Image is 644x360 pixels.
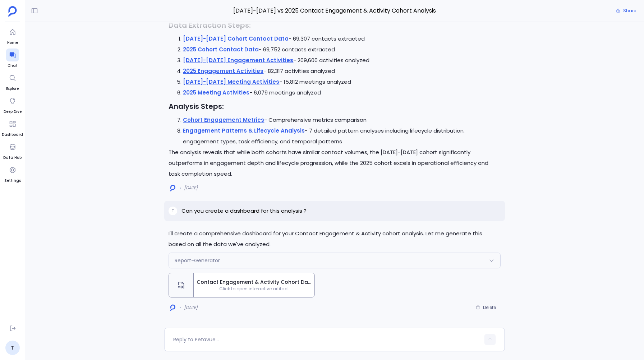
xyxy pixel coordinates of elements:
[169,228,500,250] p: I'll create a comprehensive dashboard for your Contact Engagement & Activity cohort analysis. Let...
[4,163,21,184] a: Settings
[3,155,22,161] span: Data Hub
[183,46,259,53] a: 2025 Cohort Contact Data
[183,66,500,77] li: - 82,317 activities analyzed
[184,185,198,191] span: [DATE]
[4,94,22,115] a: Deep Dive
[183,116,264,124] a: Cohort Engagement Metrics
[3,140,22,161] a: Data Hub
[183,125,500,147] li: - 7 detailed pattern analyses including lifecycle distribution, engagement types, task efficiency...
[183,89,249,96] a: 2025 Meeting Activities
[6,26,19,46] a: Home
[181,207,307,215] p: Can you create a dashboard for this analysis ?
[172,208,174,214] span: T
[183,55,500,66] li: - 209,600 activities analyzed
[183,44,500,55] li: - 69,752 contacts extracted
[471,302,501,313] button: Delete
[6,63,19,69] span: Chat
[183,35,289,42] a: [DATE]-[DATE] Cohort Contact Data
[184,305,198,310] span: [DATE]
[6,40,19,46] span: Home
[183,87,500,98] li: - 6,079 meetings analyzed
[8,6,17,17] img: petavue logo
[170,304,175,311] img: logo
[183,115,500,125] li: - Comprehensive metrics comparison
[6,71,19,92] a: Explore
[6,49,19,69] a: Chat
[2,132,23,138] span: Dashboard
[2,117,23,138] a: Dashboard
[612,6,640,16] button: Share
[169,101,224,111] strong: Analysis Steps:
[483,305,496,310] span: Delete
[183,67,263,75] a: 2025 Engagement Activities
[164,6,505,15] span: [DATE]-[DATE] vs 2025 Contact Engagement & Activity Cohort Analysis
[194,286,314,292] span: Click to open interactive artifact
[183,33,500,44] li: - 69,307 contacts extracted
[4,178,21,184] span: Settings
[623,8,636,14] span: Share
[170,185,175,191] img: logo
[4,109,22,115] span: Deep Dive
[183,56,293,64] a: [DATE]-[DATE] Engagement Activities
[197,278,312,286] span: Contact Engagement & Activity Cohort Dashboard: [DATE]-[DATE] vs 2025
[169,273,315,297] button: Contact Engagement & Activity Cohort Dashboard: [DATE]-[DATE] vs 2025Click to open interactive ar...
[183,77,500,87] li: - 15,812 meetings analyzed
[175,257,220,264] span: Report-Generator
[183,78,279,86] a: [DATE]-[DATE] Meeting Activities
[169,147,500,179] p: The analysis reveals that while both cohorts have similar contact volumes, the [DATE]-[DATE] coho...
[183,127,305,134] a: Engagement Patterns & Lifecycle Analysis
[5,341,20,355] a: T
[6,86,19,92] span: Explore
